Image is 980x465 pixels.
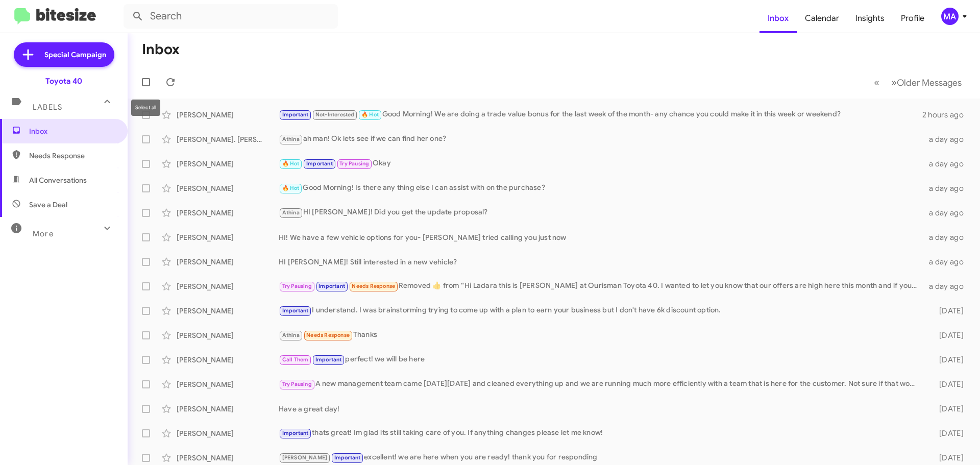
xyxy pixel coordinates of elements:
[279,232,923,242] div: HI! We have a few vehicle options for you- [PERSON_NAME] tried calling you just now
[923,232,972,242] div: a day ago
[315,111,355,118] span: Not-Interested
[282,185,300,191] span: 🔥 Hot
[361,111,379,118] span: 🔥 Hot
[923,330,972,340] div: [DATE]
[923,453,972,463] div: [DATE]
[282,356,309,363] span: Call Them
[306,160,333,167] span: Important
[282,381,312,387] span: Try Pausing
[279,182,923,194] div: Good Morning! Is there any thing else I can assist with on the purchase?
[282,160,300,167] span: 🔥 Hot
[14,42,114,67] a: Special Campaign
[142,41,180,58] h1: Inbox
[874,76,879,89] span: «
[279,133,923,145] div: ah man! Ok lets see if we can find her one?
[177,232,279,242] div: [PERSON_NAME]
[177,355,279,365] div: [PERSON_NAME]
[279,354,923,365] div: perfect! we will be here
[44,50,106,60] span: Special Campaign
[334,454,361,461] span: Important
[923,428,972,438] div: [DATE]
[279,158,923,169] div: Okay
[177,306,279,316] div: [PERSON_NAME]
[352,283,395,289] span: Needs Response
[279,378,923,390] div: A new management team came [DATE][DATE] and cleaned everything up and we are running much more ef...
[893,4,933,33] a: Profile
[279,452,923,463] div: excellent! we are here when you are ready! thank you for responding
[177,281,279,291] div: [PERSON_NAME]
[29,200,67,210] span: Save a Deal
[29,175,87,185] span: All Conversations
[33,229,54,238] span: More
[282,307,309,314] span: Important
[885,72,968,93] button: Next
[941,8,959,25] div: MA
[279,207,923,218] div: HI [PERSON_NAME]! Did you get the update proposal?
[279,427,923,439] div: thats great! Im glad its still taking care of you. If anything changes please let me know!
[177,330,279,340] div: [PERSON_NAME]
[177,183,279,193] div: [PERSON_NAME]
[282,111,309,118] span: Important
[306,332,350,338] span: Needs Response
[868,72,968,93] nav: Page navigation example
[279,257,923,267] div: HI [PERSON_NAME]! Still interested in a new vehicle?
[279,109,922,120] div: Good Morning! We are doing a trade value bonus for the last week of the month- any chance you cou...
[282,430,309,436] span: Important
[282,136,300,142] span: Athina
[897,77,962,88] span: Older Messages
[177,379,279,389] div: [PERSON_NAME]
[282,283,312,289] span: Try Pausing
[177,110,279,120] div: [PERSON_NAME]
[923,159,972,169] div: a day ago
[279,404,923,414] div: Have a great day!
[933,8,969,25] button: MA
[279,329,923,341] div: Thanks
[177,453,279,463] div: [PERSON_NAME]
[282,454,328,461] span: [PERSON_NAME]
[279,280,923,292] div: Removed ‌👍‌ from “ Hi Ladara this is [PERSON_NAME] at Ourisman Toyota 40. I wanted to let you kno...
[923,183,972,193] div: a day ago
[923,306,972,316] div: [DATE]
[923,404,972,414] div: [DATE]
[177,428,279,438] div: [PERSON_NAME]
[45,76,82,86] div: Toyota 40
[131,100,160,116] div: Select all
[177,208,279,218] div: [PERSON_NAME]
[847,4,893,33] a: Insights
[282,209,300,216] span: Athina
[124,4,338,29] input: Search
[279,305,923,316] div: I understand. I was brainstorming trying to come up with a plan to earn your business but I don't...
[33,103,62,112] span: Labels
[923,208,972,218] div: a day ago
[923,355,972,365] div: [DATE]
[922,110,972,120] div: 2 hours ago
[177,134,279,144] div: [PERSON_NAME]. [PERSON_NAME]
[797,4,847,33] a: Calendar
[923,257,972,267] div: a day ago
[923,281,972,291] div: a day ago
[177,257,279,267] div: [PERSON_NAME]
[29,126,116,136] span: Inbox
[318,283,345,289] span: Important
[282,332,300,338] span: Athina
[759,4,797,33] a: Inbox
[177,159,279,169] div: [PERSON_NAME]
[868,72,886,93] button: Previous
[315,356,342,363] span: Important
[339,160,369,167] span: Try Pausing
[923,379,972,389] div: [DATE]
[923,134,972,144] div: a day ago
[177,404,279,414] div: [PERSON_NAME]
[29,151,116,161] span: Needs Response
[891,76,897,89] span: »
